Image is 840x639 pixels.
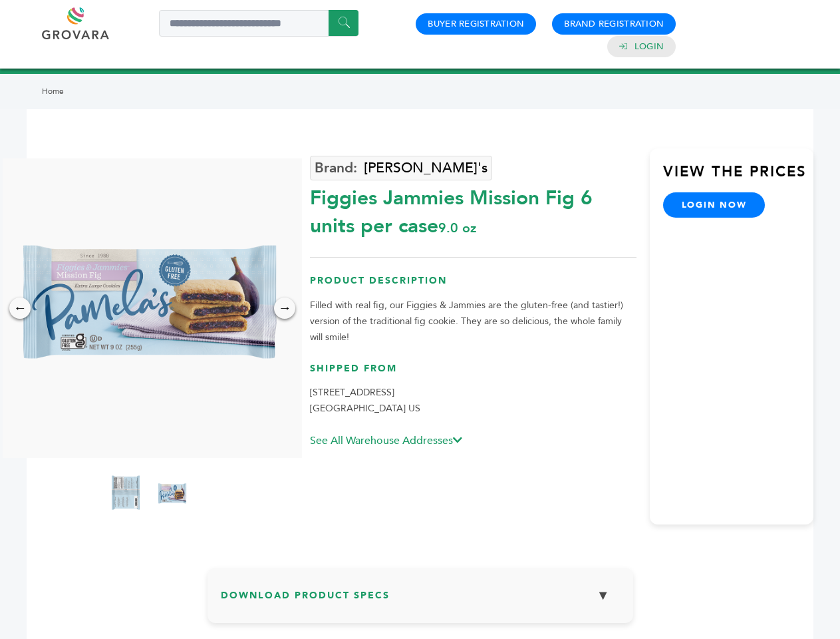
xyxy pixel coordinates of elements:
[663,162,813,192] h3: View the Prices
[274,298,295,319] div: →
[310,433,462,448] a: See All Warehouse Addresses
[310,298,636,345] p: Filled with real fig, our Figgies & Jammies are the gluten-free (and tastier!) version of the tra...
[310,362,636,385] h3: Shipped From
[159,10,358,37] input: Search a product or brand...
[634,41,664,53] a: Login
[42,86,64,97] a: Home
[587,581,620,610] button: ▼
[310,156,492,180] a: [PERSON_NAME]'s
[663,192,766,218] a: login now
[109,468,142,521] img: Figgies & Jammies - Mission Fig 6 units per case 9.0 oz Nutrition Info
[310,178,636,240] div: Figgies Jammies Mission Fig 6 units per case
[310,274,636,298] h3: Product Description
[438,219,476,237] span: 9.0 oz
[9,298,31,319] div: ←
[564,18,664,30] a: Brand Registration
[310,385,636,417] p: [STREET_ADDRESS] [GEOGRAPHIC_DATA] US
[428,18,524,30] a: Buyer Registration
[156,468,189,521] img: Figgies & Jammies - Mission Fig 6 units per case 9.0 oz
[221,581,620,620] h3: Download Product Specs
